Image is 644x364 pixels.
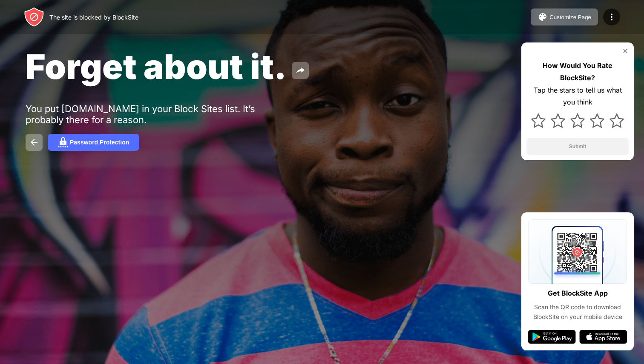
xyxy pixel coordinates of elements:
img: rate-us-close.svg [622,48,629,54]
button: Password Protection [48,134,139,151]
div: How Would You Rate BlockSite? [526,59,629,84]
button: Customize Page [531,8,598,25]
img: header-logo.svg [24,7,44,27]
img: star.svg [551,113,565,128]
div: Get BlockSite App [548,287,608,299]
img: google-play.svg [528,330,576,344]
div: Customize Page [549,14,591,20]
div: The site is blocked by BlockSite [49,14,138,21]
button: Submit [526,138,629,155]
img: menu-icon.svg [607,12,617,22]
div: Scan the QR code to download BlockSite on your mobile device [528,302,627,322]
img: star.svg [531,113,546,128]
img: star.svg [570,113,585,128]
img: back.svg [29,137,39,147]
img: pallet.svg [538,12,548,22]
img: password.svg [58,137,68,147]
div: You put [DOMAIN_NAME] in your Block Sites list. It’s probably there for a reason. [26,103,289,125]
img: app-store.svg [579,330,627,344]
div: Tap the stars to tell us what you think [526,84,629,109]
img: star.svg [590,113,604,128]
img: share.svg [295,65,305,76]
img: star.svg [609,113,624,128]
span: Forget about it. [26,46,287,87]
img: qrcode.svg [528,219,627,284]
div: Password Protection [70,139,129,146]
